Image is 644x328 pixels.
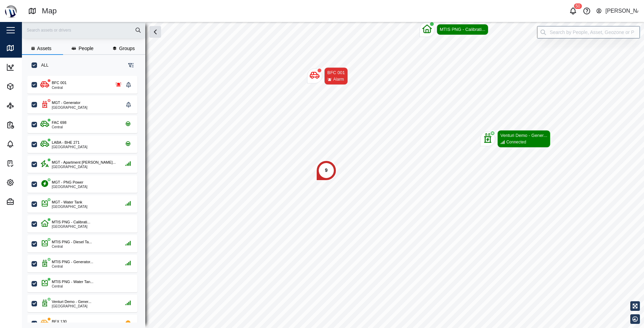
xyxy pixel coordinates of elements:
[420,22,488,37] div: Map marker
[52,100,81,106] div: MGT - Generator
[52,185,87,189] div: [GEOGRAPHIC_DATA]
[52,299,92,305] div: Venturi Demo - Gener...
[52,199,82,205] div: MGT - Water Tank
[574,3,582,9] div: 50
[52,245,92,248] div: Central
[18,198,37,206] div: Admin
[18,121,40,129] div: Reports
[52,265,93,268] div: Central
[52,120,66,126] div: FAC 698
[18,140,38,148] div: Alarms
[440,26,485,33] div: MTIS PNG - Calibrati...
[52,279,94,285] div: MTIS PNG - Water Tan...
[52,140,80,145] div: LABA - BHE 271
[78,46,94,51] span: People
[18,160,36,167] div: Tasks
[37,62,48,68] label: ALL
[3,3,19,19] img: Main Logo
[42,5,57,17] div: Map
[605,7,638,15] div: [PERSON_NAME]
[52,80,66,86] div: BFC 001
[52,160,116,165] div: MGT - Apartment [PERSON_NAME]...
[26,25,141,35] input: Search assets or drivers
[119,46,135,51] span: Groups
[52,305,92,308] div: [GEOGRAPHIC_DATA]
[52,126,66,129] div: Central
[52,219,90,225] div: MTIS PNG - Calibrati...
[27,73,145,323] div: grid
[52,319,66,325] div: BEX 130
[596,6,639,16] button: [PERSON_NAME]
[307,67,348,85] div: Map marker
[18,102,34,109] div: Sites
[18,44,33,52] div: Map
[500,132,547,139] div: Venturi Demo - Gener...
[52,179,83,185] div: MGT - PNG Power
[22,22,644,328] canvas: Map
[333,76,344,83] div: Alarm
[18,83,38,90] div: Assets
[52,285,94,288] div: Central
[537,26,640,38] input: Search by People, Asset, Geozone or Place
[52,205,87,209] div: [GEOGRAPHIC_DATA]
[18,63,47,71] div: Dashboard
[325,167,328,174] div: 9
[37,46,51,51] span: Assets
[506,139,526,145] div: Connected
[52,225,90,229] div: [GEOGRAPHIC_DATA]
[52,165,116,169] div: [GEOGRAPHIC_DATA]
[52,86,66,90] div: Central
[52,106,87,109] div: [GEOGRAPHIC_DATA]
[316,160,337,181] div: Map marker
[52,145,87,149] div: [GEOGRAPHIC_DATA]
[480,130,550,148] div: Map marker
[52,239,92,245] div: MTIS PNG - Diesel Ta...
[18,179,41,186] div: Settings
[327,69,345,76] div: BFC 001
[52,259,93,265] div: MTIS PNG - Generator...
